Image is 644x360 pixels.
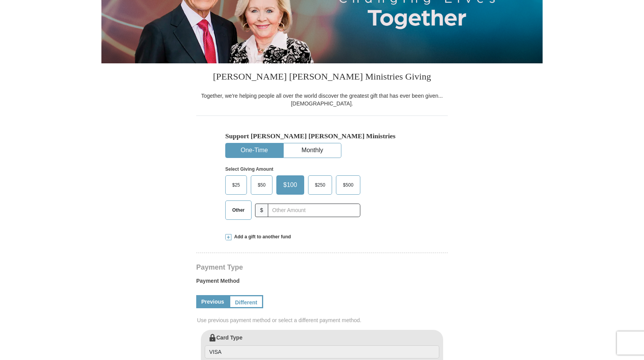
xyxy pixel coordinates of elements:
[196,264,448,270] h4: Payment Type
[231,234,291,240] span: Add a gift to another fund
[205,334,439,358] label: Card Type
[196,295,229,308] a: Previous
[228,179,244,191] span: $25
[225,166,273,172] strong: Select Giving Amount
[197,316,449,324] span: Use previous payment method or select a different payment method.
[228,204,248,216] span: Other
[284,143,341,158] button: Monthly
[279,179,301,191] span: $100
[196,92,448,107] div: Together, we're helping people all over the world discover the greatest gift that has ever been g...
[268,204,360,217] input: Other Amount
[339,179,357,191] span: $500
[254,179,269,191] span: $50
[196,63,448,92] h3: [PERSON_NAME] [PERSON_NAME] Ministries Giving
[255,204,268,217] span: $
[226,143,283,158] button: One-Time
[225,132,419,140] h5: Support [PERSON_NAME] [PERSON_NAME] Ministries
[205,345,439,358] input: Card Type
[229,295,263,308] a: Different
[196,277,448,289] label: Payment Method
[311,179,329,191] span: $250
